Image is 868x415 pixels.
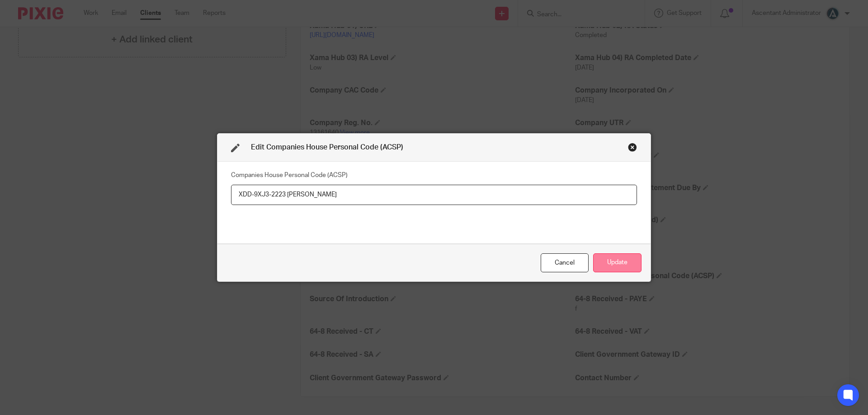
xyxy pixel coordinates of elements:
[251,144,403,151] span: Edit Companies House Personal Code (ACSP)
[593,253,642,273] button: Update
[231,171,348,180] label: Companies House Personal Code (ACSP)
[231,185,637,205] input: Companies House Personal Code (ACSP)
[541,253,589,273] div: Close this dialog window
[628,143,637,152] div: Close this dialog window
